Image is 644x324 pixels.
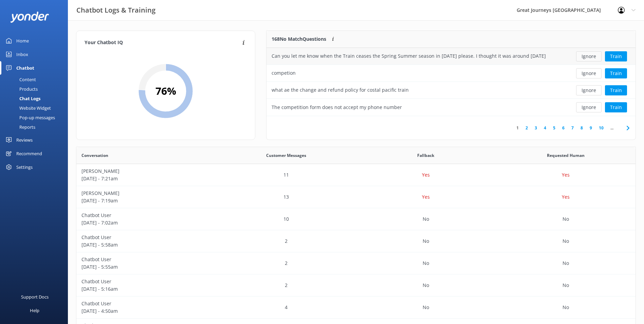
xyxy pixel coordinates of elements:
p: 11 [283,171,289,179]
p: [DATE] - 7:19am [81,197,211,204]
div: The competition form does not accept my phone number [272,104,402,111]
div: competion [272,69,296,77]
a: 4 [540,125,550,131]
div: Recommend [16,147,42,160]
button: Ignore [576,68,602,78]
a: Chat Logs [4,94,68,103]
button: Train [605,85,627,95]
div: row [76,252,636,274]
div: row [76,274,636,296]
p: Chatbot User [81,278,211,285]
p: 13 [283,193,289,201]
div: grid [266,48,636,116]
a: 6 [559,125,568,131]
p: Yes [562,171,570,179]
div: row [76,296,636,319]
p: [DATE] - 5:58am [81,241,211,249]
span: ... [607,125,617,131]
a: 10 [595,125,607,131]
a: 1 [513,125,522,131]
div: Settings [16,160,33,174]
button: Ignore [576,85,602,95]
a: 8 [577,125,586,131]
p: 10 [283,215,289,223]
a: 2 [522,125,531,131]
a: 5 [550,125,559,131]
h3: Chatbot Logs & Training [76,5,155,16]
div: Home [16,34,29,48]
span: Customer Messages [266,152,306,159]
div: row [266,48,636,65]
div: what ae the change and refund policy for costal pacific train [272,86,409,94]
p: 2 [285,237,288,245]
p: [PERSON_NAME] [81,190,211,197]
span: Requested Human [547,152,585,159]
p: 4 [285,304,288,311]
p: [DATE] - 4:50am [81,307,211,315]
p: No [423,259,429,267]
p: Chatbot User [81,212,211,219]
p: 168 No Match Questions [272,35,326,43]
div: Website Widget [4,103,51,113]
p: No [563,282,569,289]
p: No [563,259,569,267]
p: Chatbot User [81,256,211,263]
p: No [423,282,429,289]
p: Chatbot User [81,234,211,241]
h2: 76 % [155,83,176,99]
p: Yes [562,193,570,201]
p: No [423,304,429,311]
p: [DATE] - 5:55am [81,263,211,271]
div: Chat Logs [4,94,40,103]
p: 2 [285,282,288,289]
a: Website Widget [4,103,68,113]
p: Chatbot User [81,300,211,307]
div: row [266,82,636,99]
a: 7 [568,125,577,131]
a: Reports [4,122,68,132]
button: Train [605,102,627,112]
a: 9 [586,125,595,131]
button: Train [605,51,627,61]
button: Ignore [576,102,602,112]
div: Inbox [16,48,28,61]
div: row [266,99,636,116]
div: row [76,164,636,186]
button: Train [605,68,627,78]
div: Help [30,304,39,317]
p: Yes [422,193,430,201]
div: Products [4,84,38,94]
div: Content [4,75,36,84]
div: row [76,230,636,252]
a: Products [4,84,68,94]
p: No [423,215,429,223]
p: No [423,237,429,245]
a: Pop-up messages [4,113,68,122]
div: Can you let me know when the Train ceases the Spring Summer season in [DATE] please. I thought it... [272,52,546,60]
h4: Your Chatbot IQ [85,39,240,47]
div: Support Docs [21,290,49,304]
p: Yes [422,171,430,179]
p: [DATE] - 7:02am [81,219,211,227]
div: Chatbot [16,61,34,75]
div: row [266,65,636,82]
p: [PERSON_NAME] [81,167,211,175]
div: Reports [4,122,35,132]
a: Content [4,75,68,84]
p: [DATE] - 5:16am [81,285,211,293]
img: yonder-white-logo.png [10,12,49,23]
div: row [76,208,636,230]
button: Ignore [576,51,602,61]
div: Pop-up messages [4,113,55,122]
p: 2 [285,259,288,267]
p: No [563,215,569,223]
div: row [76,186,636,208]
span: Fallback [417,152,434,159]
a: 3 [531,125,540,131]
p: No [563,304,569,311]
span: Conversation [81,152,108,159]
div: Reviews [16,133,33,147]
p: [DATE] - 7:21am [81,175,211,182]
p: No [563,237,569,245]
